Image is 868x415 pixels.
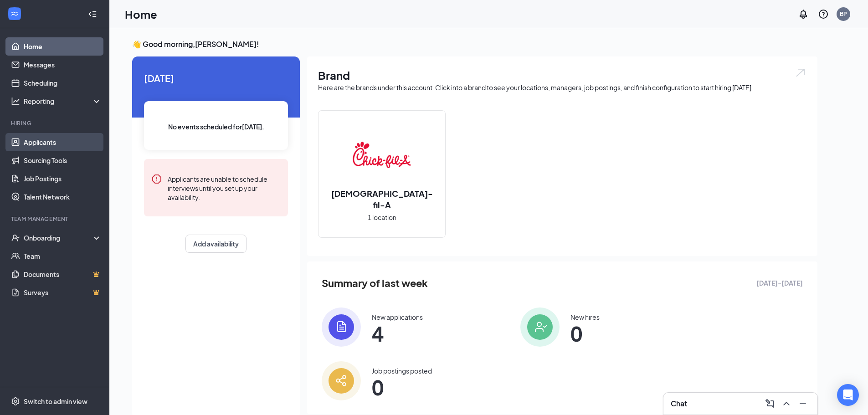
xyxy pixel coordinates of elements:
[372,366,432,375] div: Job postings posted
[125,6,157,22] h1: Home
[798,9,809,20] svg: Notifications
[24,56,102,74] a: Messages
[322,307,361,347] img: icon
[570,313,600,322] div: New hires
[24,397,87,406] div: Switch to admin view
[318,83,806,92] div: Here are the brands under this account. Click into a brand to see your locations, managers, job p...
[132,39,817,49] h3: 👋 Good morning, [PERSON_NAME] !
[168,174,281,202] div: Applicants are unable to schedule interviews until you set up your availability.
[322,361,361,400] img: icon
[88,10,97,19] svg: Collapse
[24,133,102,151] a: Applicants
[837,384,859,406] div: Open Intercom Messenger
[779,396,794,411] button: ChevronUp
[11,119,100,127] div: Hiring
[353,126,411,184] img: Chick-fil-A
[570,325,600,342] span: 0
[671,399,687,409] h3: Chat
[24,37,102,56] a: Home
[372,313,423,322] div: New applications
[322,275,428,291] span: Summary of last week
[840,10,847,18] div: BP
[765,398,776,409] svg: ComposeMessage
[318,188,445,210] h2: [DEMOGRAPHIC_DATA]-fil-A
[763,396,777,411] button: ComposeMessage
[151,174,162,184] svg: Error
[797,398,808,409] svg: Minimize
[24,169,102,188] a: Job Postings
[144,71,288,85] span: [DATE]
[372,379,432,395] span: 0
[796,396,810,411] button: Minimize
[24,151,102,169] a: Sourcing Tools
[24,74,102,92] a: Scheduling
[11,215,100,223] div: Team Management
[11,397,20,406] svg: Settings
[368,212,396,222] span: 1 location
[11,97,20,106] svg: Analysis
[818,9,829,20] svg: QuestionInfo
[168,122,264,132] span: No events scheduled for [DATE] .
[520,307,560,347] img: icon
[781,398,792,409] svg: ChevronUp
[756,278,803,288] span: [DATE] - [DATE]
[795,67,806,78] img: open.6027fd2a22e1237b5b06.svg
[24,188,102,206] a: Talent Network
[24,247,102,265] a: Team
[318,67,806,83] h1: Brand
[24,283,102,302] a: SurveysCrown
[24,265,102,283] a: DocumentsCrown
[185,235,247,253] button: Add availability
[24,97,102,106] div: Reporting
[24,233,94,242] div: Onboarding
[11,233,20,242] svg: UserCheck
[372,325,423,342] span: 4
[10,9,19,18] svg: WorkstreamLogo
